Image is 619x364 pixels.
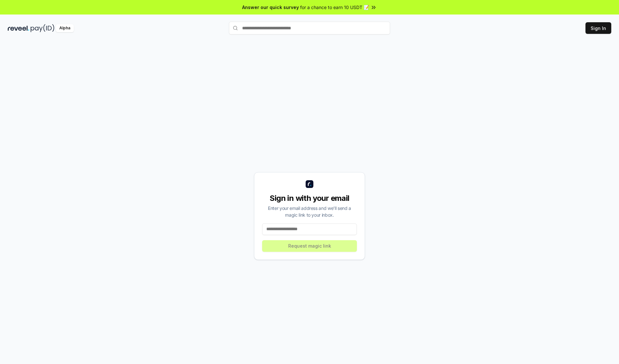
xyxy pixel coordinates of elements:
span: Answer our quick survey [242,4,299,11]
div: Alpha [56,24,74,32]
div: Sign in with your email [262,193,357,203]
img: pay_id [31,24,54,32]
img: logo_small [306,180,313,188]
span: for a chance to earn 10 USDT 📝 [300,4,369,11]
img: reveel_dark [8,24,29,32]
button: Sign In [585,22,611,34]
div: Enter your email address and we’ll send a magic link to your inbox. [262,205,357,218]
